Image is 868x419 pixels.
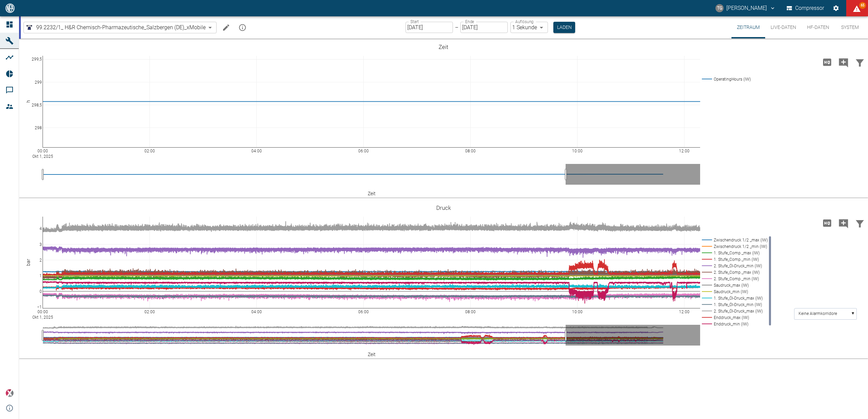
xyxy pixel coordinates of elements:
button: HF-Daten [802,16,835,38]
p: – [455,23,458,31]
button: Zeitraum [731,16,765,38]
button: Daten filtern [852,214,868,232]
text: Zwischendruck 1/2 _max (IW) [714,238,768,242]
button: System [835,16,865,38]
button: thomas.gregoir@neuman-esser.com [714,2,777,14]
a: 99.2232/1_ H&R Chemisch-Pharmazeutische_Salzbergen (DE)_xMobile [25,23,206,32]
text: OperatingHours (IW) [714,77,751,82]
button: Live-Daten [765,16,802,38]
button: Kommentar hinzufügen [835,214,852,232]
label: Auflösung [515,19,534,24]
button: Daten filtern [852,53,868,71]
button: Compressor [785,2,826,14]
div: 1 Sekunde [510,22,548,33]
input: DD.MM.YYYY [460,22,508,33]
button: Einstellungen [830,2,842,14]
label: Ende [465,19,474,24]
span: 65 [859,2,866,9]
button: Laden [553,22,575,33]
div: TG [715,4,724,12]
span: Hohe Auflösung [819,58,835,65]
input: DD.MM.YYYY [406,22,453,33]
label: Start [410,19,419,24]
span: 99.2232/1_ H&R Chemisch-Pharmazeutische_Salzbergen (DE)_xMobile [36,23,206,31]
img: logo [5,3,15,13]
button: mission info [236,21,249,34]
img: Xplore Logo [5,389,14,397]
text: Keine Alarmkorridore [799,312,837,316]
span: Hohe Auflösung [819,219,835,226]
button: Kommentar hinzufügen [835,53,852,71]
button: Machine bearbeiten [219,21,233,34]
